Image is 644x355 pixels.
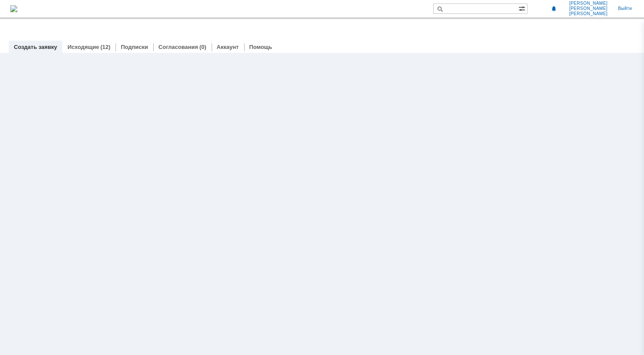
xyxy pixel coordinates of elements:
[68,44,99,50] a: Исходящие
[569,11,608,16] span: [PERSON_NAME]
[200,44,206,50] div: (0)
[249,44,272,50] a: Помощь
[569,6,608,11] span: [PERSON_NAME]
[100,44,110,50] div: (12)
[10,5,17,12] img: logo
[518,4,527,12] span: Расширенный поиск
[14,44,57,50] a: Создать заявку
[10,5,17,12] a: Перейти на домашнюю страницу
[158,44,198,50] a: Согласования
[121,44,148,50] a: Подписки
[217,44,239,50] a: Аккаунт
[569,1,608,6] span: [PERSON_NAME]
